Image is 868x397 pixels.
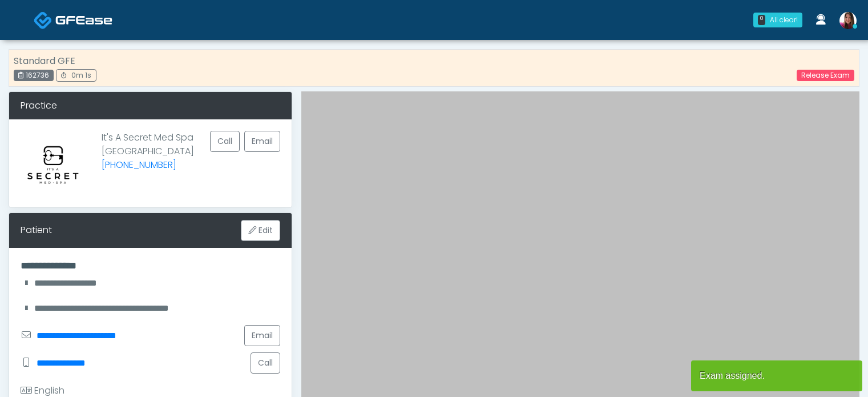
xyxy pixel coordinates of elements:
[691,360,862,391] article: Exam assigned.
[797,70,854,81] a: Release Exam
[839,12,857,29] img: Megan McComy
[244,325,280,346] a: Email
[758,15,765,25] div: 0
[210,131,240,152] button: Call
[21,131,86,196] img: Provider image
[14,54,75,67] strong: Standard GFE
[34,11,53,30] img: Docovia
[55,14,112,26] img: Docovia
[34,1,112,38] a: Docovia
[14,70,54,81] div: 162736
[746,8,809,32] a: 0 All clear!
[9,92,292,119] div: Practice
[71,70,91,80] span: 0m 1s
[21,223,52,237] div: Patient
[102,158,176,171] a: [PHONE_NUMBER]
[241,220,280,241] button: Edit
[251,352,280,374] button: Call
[770,15,798,25] div: All clear!
[102,131,194,187] p: It's A Secret Med Spa [GEOGRAPHIC_DATA]
[244,131,280,152] a: Email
